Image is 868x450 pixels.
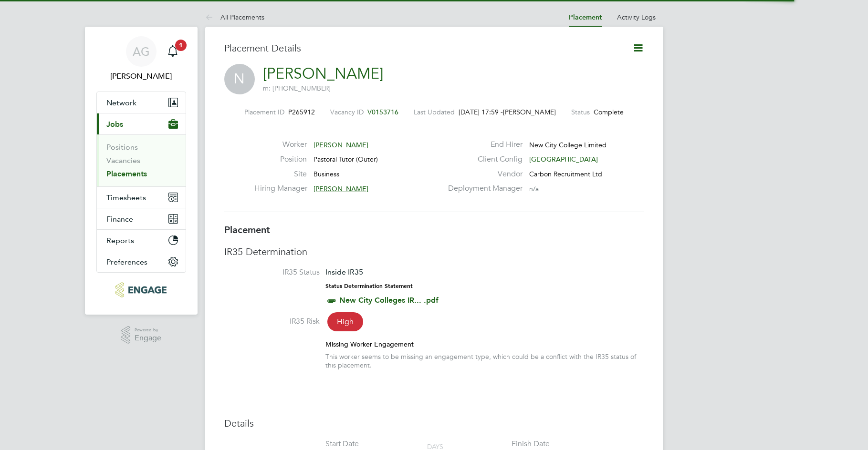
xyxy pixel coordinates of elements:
label: Vacancy ID [330,108,364,116]
span: m: [PHONE_NUMBER] [263,84,331,92]
div: This worker seems to be missing an engagement type, which could be a conflict with the IR35 statu... [325,352,644,369]
label: Site [254,169,307,179]
b: Placement [224,224,270,235]
span: Timesheets [106,193,146,202]
span: n/a [529,184,539,193]
span: Engage [135,334,161,342]
span: N [224,64,255,94]
a: Placements [106,169,147,178]
a: Go to home page [96,282,186,297]
span: AG [133,45,150,58]
label: Client Config [442,154,523,164]
label: IR35 Status [224,267,320,277]
nav: Main navigation [85,27,198,315]
button: Finance [97,208,186,229]
span: P265912 [288,108,315,116]
label: Worker [254,140,307,150]
label: IR35 Risk [224,317,320,327]
h3: IR35 Determination [224,245,644,258]
span: Carbon Recruitment Ltd [529,170,602,178]
label: Deployment Manager [442,184,523,194]
span: Complete [594,108,624,116]
h3: Placement Details [224,42,618,54]
span: Preferences [106,257,147,266]
strong: Status Determination Statement [325,283,413,289]
h3: Details [224,417,644,430]
button: Reports [97,230,186,251]
label: End Hirer [442,140,523,150]
span: 1 [175,40,187,51]
a: Vacancies [106,156,140,165]
span: Finance [106,215,133,224]
label: Placement ID [244,108,284,116]
a: Powered byEngage [121,326,161,344]
a: AG[PERSON_NAME] [96,36,186,82]
div: Start Date [325,439,359,449]
span: Reports [106,236,134,245]
a: Activity Logs [617,13,656,21]
div: Jobs [97,134,186,186]
a: [PERSON_NAME] [263,64,383,83]
button: Network [97,92,186,113]
div: Finish Date [512,439,550,449]
span: Pastoral Tutor (Outer) [314,155,378,164]
a: 1 [163,36,182,67]
span: [GEOGRAPHIC_DATA] [529,155,598,164]
span: [DATE] 17:59 - [459,108,503,116]
a: Placement [569,13,602,21]
span: High [327,312,363,331]
a: All Placements [205,13,264,21]
span: [PERSON_NAME] [503,108,556,116]
span: Ajay Gandhi [96,71,186,82]
span: [PERSON_NAME] [314,141,368,149]
span: V0153716 [367,108,398,116]
div: Missing Worker Engagement [325,340,644,348]
span: Business [314,170,339,178]
span: Inside IR35 [325,267,363,276]
button: Timesheets [97,187,186,208]
label: Status [571,108,590,116]
span: Jobs [106,120,123,129]
button: Preferences [97,251,186,272]
span: Powered by [135,326,161,334]
label: Vendor [442,169,523,179]
span: [PERSON_NAME] [314,184,368,193]
span: New City College Limited [529,141,607,149]
img: carbonrecruitment-logo-retina.png [115,282,167,297]
a: Positions [106,143,138,152]
button: Jobs [97,113,186,134]
label: Hiring Manager [254,184,307,194]
span: Network [106,98,136,107]
label: Last Updated [414,108,455,116]
label: Position [254,154,307,164]
a: New City Colleges IR... .pdf [339,296,439,305]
